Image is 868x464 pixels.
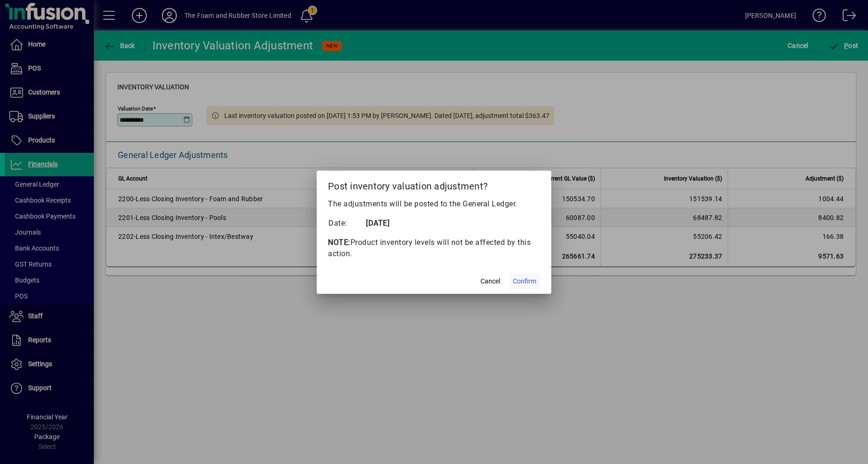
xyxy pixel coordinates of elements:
[480,276,500,286] span: Cancel
[513,276,536,286] span: Confirm
[328,198,540,210] p: The adjustments will be posted to the General Ledger.
[509,273,540,290] button: Confirm
[328,217,365,229] td: Date:
[328,238,350,247] strong: NOTE:
[365,217,403,229] td: [DATE]
[317,171,551,198] h2: Post inventory valuation adjustment?
[328,237,540,260] p: Product inventory levels will not be affected by this action.
[475,273,505,290] button: Cancel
